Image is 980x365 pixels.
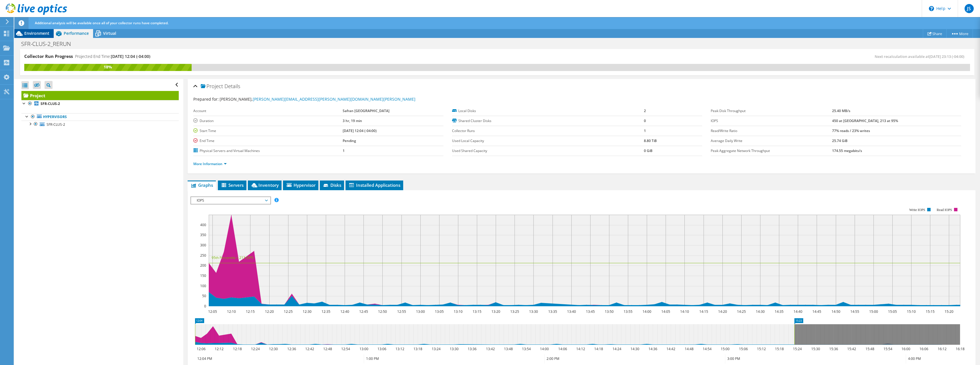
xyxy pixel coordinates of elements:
[200,283,206,288] text: 100
[64,31,89,36] span: Performance
[737,309,746,314] text: 14:25
[711,148,832,154] label: Peak Aggregate Network Throughput
[202,293,206,298] text: 50
[204,304,206,309] text: 0
[832,138,848,143] b: 25.74 GiB
[200,232,206,237] text: 350
[21,121,179,128] a: SFR-CLUS-2
[253,96,415,102] a: [PERSON_NAME][EMAIL_ADDRESS][PERSON_NAME][DOMAIN_NAME][PERSON_NAME]
[453,309,462,314] text: 13:10
[909,208,925,212] text: Write IOPS
[644,148,652,153] b: 0 GiB
[923,29,947,38] a: Share
[718,309,727,314] text: 14:20
[775,346,784,351] text: 15:18
[648,346,657,351] text: 14:36
[965,4,974,13] span: JS
[220,96,415,102] span: [PERSON_NAME],
[925,309,934,314] text: 15:15
[200,243,206,248] text: 300
[200,273,206,278] text: 150
[702,346,711,351] text: 14:54
[269,346,278,351] text: 12:30
[227,309,236,314] text: 12:10
[586,309,595,314] text: 13:45
[200,263,206,268] text: 200
[21,100,179,108] a: SFR-CLUS-2
[111,54,150,59] span: [DATE] 12:04 (-04:00)
[829,346,838,351] text: 15:36
[510,309,519,314] text: 13:25
[343,148,345,153] b: 1
[323,182,341,188] span: Disks
[946,29,973,38] a: More
[883,346,892,351] text: 15:54
[208,309,217,314] text: 12:05
[19,41,80,47] h1: SFR-CLUS-2_RERUN
[35,21,168,25] span: Additional analysis will be available once all of your collector runs have completed.
[699,309,708,314] text: 14:15
[558,346,567,351] text: 14:06
[472,309,481,314] text: 13:15
[937,346,946,351] text: 16:12
[919,346,928,351] text: 16:06
[24,31,49,36] span: Environment
[200,253,206,258] text: 250
[196,346,205,351] text: 12:06
[739,346,748,351] text: 15:06
[214,346,223,351] text: 12:12
[452,128,644,134] label: Collector Runs
[251,346,260,351] text: 12:24
[343,108,389,113] b: Safran [GEOGRAPHIC_DATA]
[348,182,400,188] span: Installed Applications
[193,118,343,124] label: Duration
[359,346,368,351] text: 13:00
[594,346,603,351] text: 14:18
[567,309,576,314] text: 13:40
[680,309,689,314] text: 14:10
[284,309,292,314] text: 12:25
[875,54,967,59] span: Next recalculation available at
[343,118,362,123] b: 3 hr, 19 min
[302,309,311,314] text: 12:30
[850,309,859,314] text: 14:55
[449,346,458,351] text: 13:30
[757,346,766,351] text: 15:12
[193,108,343,114] label: Account
[452,148,644,154] label: Used Shared Capacity
[265,309,274,314] text: 12:20
[359,309,368,314] text: 12:45
[452,108,644,114] label: Local Disks
[467,346,476,351] text: 13:36
[416,309,425,314] text: 13:00
[47,122,65,127] span: SFR-CLUS-2
[341,346,350,351] text: 12:54
[540,346,549,351] text: 14:00
[644,118,646,123] b: 0
[395,346,404,351] text: 13:12
[41,101,60,106] b: SFR-CLUS-2
[452,138,644,144] label: Used Local Capacity
[486,346,495,351] text: 13:42
[937,208,952,212] text: Read IOPS
[793,309,802,314] text: 14:40
[413,346,422,351] text: 13:18
[831,309,840,314] text: 14:50
[955,346,964,351] text: 16:18
[811,346,820,351] text: 15:30
[435,309,443,314] text: 13:05
[321,309,330,314] text: 12:35
[666,346,675,351] text: 14:42
[194,197,267,204] span: IOPS
[832,148,862,153] b: 174.55 megabits/s
[431,346,440,351] text: 13:24
[548,309,557,314] text: 13:35
[491,309,500,314] text: 13:20
[644,138,657,143] b: 8.80 TiB
[193,128,343,134] label: Start Time
[193,148,343,154] label: Physical Servers and Virtual Machines
[929,6,934,11] svg: \n
[605,309,613,314] text: 13:50
[907,309,915,314] text: 15:10
[832,128,870,133] b: 77% reads / 23% writes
